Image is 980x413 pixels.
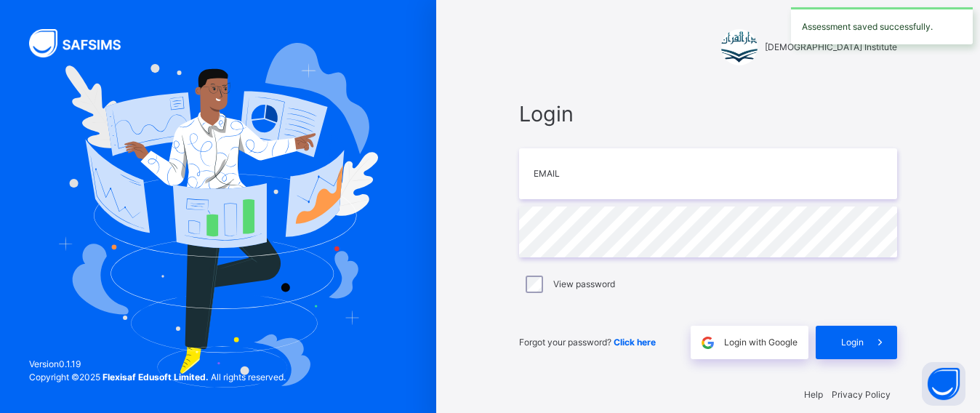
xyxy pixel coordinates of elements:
[103,372,209,382] strong: Flexisaf Edusoft Limited.
[765,41,897,54] span: [DEMOGRAPHIC_DATA] Institute
[841,336,864,349] span: Login
[791,7,973,44] div: Assessment saved successfully.
[804,389,823,400] a: Help
[519,337,656,348] span: Forgot your password?
[832,389,891,400] a: Privacy Policy
[699,334,716,351] img: google.396cfc9801f0270233282035f929180a.svg
[29,29,138,57] img: SAFSIMS Logo
[553,278,615,291] label: View password
[29,372,286,382] span: Copyright © 2025 All rights reserved.
[29,358,286,371] span: Version 0.1.19
[724,336,798,349] span: Login with Google
[614,337,656,348] a: Click here
[922,362,965,406] button: Open asap
[519,98,897,129] span: Login
[58,43,379,388] img: Hero Image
